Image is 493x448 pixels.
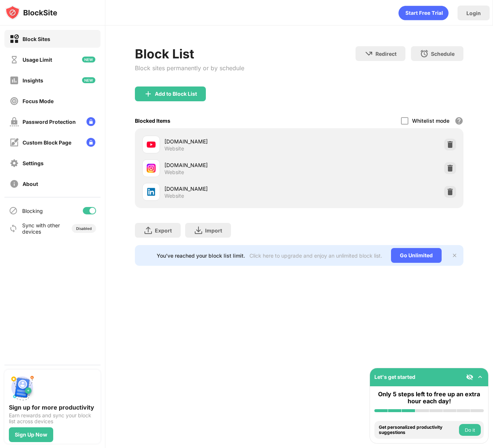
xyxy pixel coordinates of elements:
[164,169,184,176] div: Website
[147,164,156,173] img: favicons
[391,248,442,263] div: Go Unlimited
[23,98,54,104] div: Focus Mode
[135,64,244,72] div: Block sites permanently or by schedule
[466,373,473,381] img: eye-not-visible.svg
[10,159,19,168] img: settings-off.svg
[86,138,95,147] img: lock-menu.svg
[23,119,76,125] div: Password Protection
[22,208,43,214] div: Blocking
[155,227,172,234] div: Export
[205,227,222,234] div: Import
[10,96,19,106] img: focus-off.svg
[147,140,156,149] img: favicons
[9,413,96,424] div: Earn rewards and sync your block list across devices
[459,424,481,436] button: Do it
[23,181,38,187] div: About
[147,187,156,196] img: favicons
[374,391,484,405] div: Only 5 steps left to free up an extra hour each day!
[374,374,415,380] div: Let's get started
[412,118,449,124] div: Whitelist mode
[23,36,50,42] div: Block Sites
[23,139,71,146] div: Custom Block Page
[135,46,244,61] div: Block List
[76,226,92,231] div: Disabled
[9,404,96,411] div: Sign up for more productivity
[157,252,245,259] div: You’ve reached your block list limit.
[379,425,457,435] div: Get personalized productivity suggestions
[10,138,19,147] img: customize-block-page-off.svg
[5,5,57,20] img: logo-blocksite.svg
[249,252,382,259] div: Click here to upgrade and enjoy an unlimited block list.
[9,206,18,215] img: blocking-icon.svg
[10,55,19,64] img: time-usage-off.svg
[431,51,455,57] div: Schedule
[452,252,458,258] img: x-button.svg
[398,6,449,20] div: animation
[164,193,184,199] div: Website
[164,145,184,152] div: Website
[10,34,19,44] img: block-on.svg
[10,117,19,126] img: password-protection-off.svg
[164,161,299,169] div: [DOMAIN_NAME]
[23,160,44,166] div: Settings
[10,179,19,189] img: about-off.svg
[375,51,397,57] div: Redirect
[86,117,95,126] img: lock-menu.svg
[23,77,43,84] div: Insights
[82,57,95,62] img: new-icon.svg
[135,118,170,124] div: Blocked Items
[466,10,481,16] div: Login
[476,373,484,381] img: omni-setup-toggle.svg
[155,91,197,97] div: Add to Block List
[15,432,47,438] div: Sign Up Now
[164,138,299,145] div: [DOMAIN_NAME]
[164,185,299,193] div: [DOMAIN_NAME]
[10,76,19,85] img: insights-off.svg
[82,77,95,83] img: new-icon.svg
[23,57,52,63] div: Usage Limit
[9,374,35,401] img: push-signup.svg
[9,224,18,233] img: sync-icon.svg
[22,222,60,235] div: Sync with other devices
